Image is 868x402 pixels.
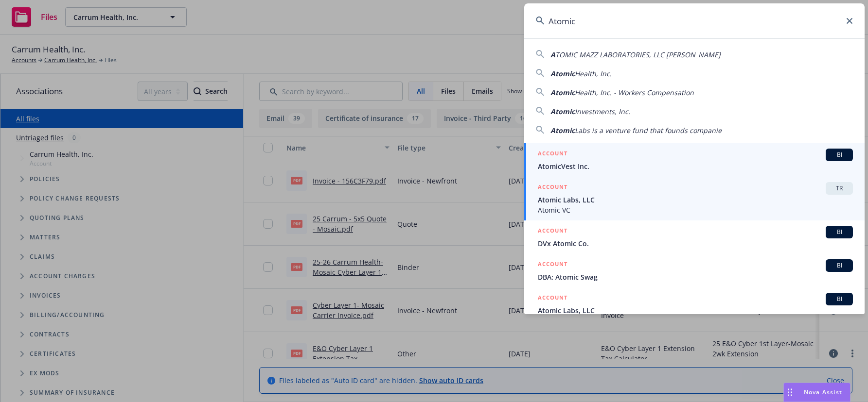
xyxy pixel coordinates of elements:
[575,69,612,78] span: Health, Inc.
[783,383,850,402] button: Nova Assist
[830,184,849,193] span: TR
[524,220,865,254] a: ACCOUNTBIDVx Atomic Co.
[524,287,865,321] a: ACCOUNTBIAtomic Labs, LLC
[550,69,575,78] span: Atomic
[550,88,575,97] span: Atomic
[784,383,796,402] div: Drag to move
[538,195,853,205] span: Atomic Labs, LLC
[804,388,842,396] span: Nova Assist
[830,151,849,159] span: BI
[575,107,630,116] span: Investments, Inc.
[538,149,567,160] h5: ACCOUNT
[550,50,555,59] span: A
[575,126,722,135] span: Labs is a venture fund that founds companie
[538,205,853,215] span: Atomic VC
[524,177,865,220] a: ACCOUNTTRAtomic Labs, LLCAtomic VC
[575,88,694,97] span: Health, Inc. - Workers Compensation
[538,293,567,304] h5: ACCOUNT
[550,107,575,116] span: Atomic
[830,228,849,236] span: BI
[830,261,849,270] span: BI
[524,143,865,177] a: ACCOUNTBIAtomicVest Inc.
[538,305,853,316] span: Atomic Labs, LLC
[538,182,567,194] h5: ACCOUNT
[538,238,853,249] span: DVx Atomic Co.
[555,50,721,59] span: TOMIC MAZZ LABORATORIES, LLC [PERSON_NAME]
[538,226,567,237] h5: ACCOUNT
[538,161,853,171] span: AtomicVest Inc.
[524,3,865,38] input: Search...
[550,126,575,135] span: Atomic
[830,295,849,303] span: BI
[538,259,567,271] h5: ACCOUNT
[538,272,853,282] span: DBA: Atomic Swag
[524,254,865,287] a: ACCOUNTBIDBA: Atomic Swag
